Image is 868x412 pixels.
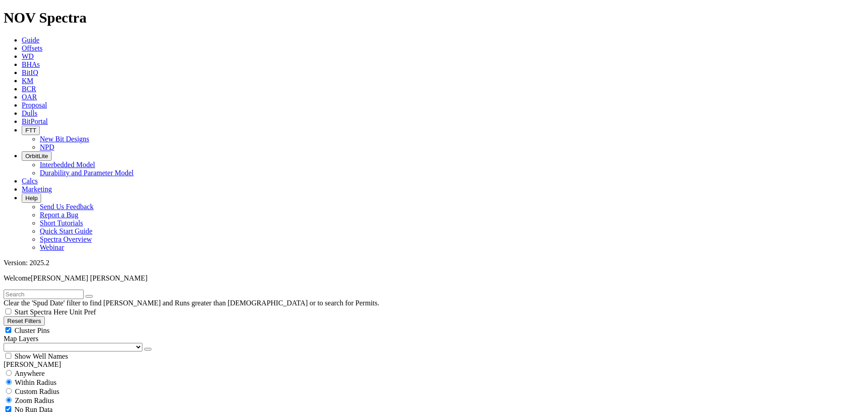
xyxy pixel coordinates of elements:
[14,327,50,334] span: Cluster Pins
[22,117,48,125] a: BitPortal
[22,77,33,84] a: KM
[15,397,54,404] span: Zoom Radius
[22,177,38,185] a: Calcs
[40,203,94,211] a: Send Us Feedback
[69,308,96,316] span: Unit Pref
[4,290,84,299] input: Search
[22,151,52,161] button: OrbitLite
[4,335,38,342] span: Map Layers
[40,143,54,151] a: NPD
[25,195,38,201] span: Help
[5,309,11,314] input: Start Spectra Here
[22,69,38,76] a: BitIQ
[40,161,95,169] a: Interbedded Model
[22,109,38,117] a: Dulls
[15,379,57,386] span: Within Radius
[22,193,41,203] button: Help
[40,243,64,251] a: Webinar
[14,370,45,377] span: Anywhere
[22,185,52,193] a: Marketing
[40,227,92,235] a: Quick Start Guide
[22,93,37,101] a: OAR
[22,126,40,135] button: FTT
[14,308,67,316] span: Start Spectra Here
[4,9,864,26] h1: NOV Spectra
[22,52,34,60] a: WD
[31,274,147,282] span: [PERSON_NAME] [PERSON_NAME]
[22,85,36,93] a: BCR
[14,352,68,360] span: Show Well Names
[22,61,40,68] a: BHAs
[4,360,864,369] div: [PERSON_NAME]
[25,127,36,134] span: FTT
[40,135,89,143] a: New Bit Designs
[15,388,59,395] span: Custom Radius
[40,235,92,243] a: Spectra Overview
[4,274,864,282] p: Welcome
[4,299,379,307] span: Clear the 'Spud Date' filter to find [PERSON_NAME] and Runs greater than [DEMOGRAPHIC_DATA] or to...
[4,259,864,267] div: Version: 2025.2
[25,153,48,159] span: OrbitLite
[22,101,47,109] a: Proposal
[40,219,83,227] a: Short Tutorials
[40,211,78,219] a: Report a Bug
[22,36,39,44] a: Guide
[4,316,45,326] button: Reset Filters
[22,44,42,52] a: Offsets
[40,169,134,177] a: Durability and Parameter Model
